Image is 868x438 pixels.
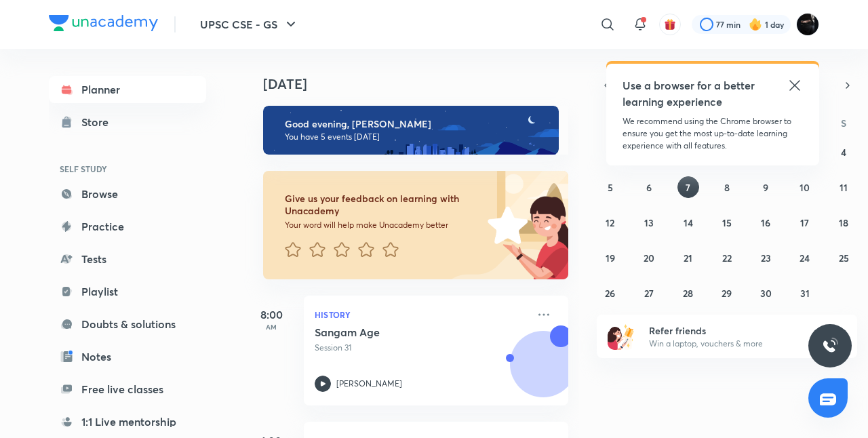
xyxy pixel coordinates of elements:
a: Company Logo [49,15,158,35]
button: October 25, 2025 [833,247,854,268]
p: [PERSON_NAME] [336,378,402,390]
button: October 12, 2025 [599,212,621,233]
img: avatar [664,18,676,31]
abbr: October 31, 2025 [800,287,810,300]
abbr: October 14, 2025 [684,216,693,229]
h5: 8:00 [244,306,298,323]
a: Free live classes [49,376,206,403]
button: October 27, 2025 [638,282,660,304]
button: October 9, 2025 [755,176,776,198]
img: Shabnam Shah [796,13,819,36]
a: Planner [49,76,206,103]
button: October 29, 2025 [716,282,738,304]
abbr: Saturday [841,117,846,130]
button: October 20, 2025 [638,247,660,268]
abbr: October 7, 2025 [686,181,690,194]
img: referral [608,323,635,350]
a: Store [49,108,206,136]
abbr: October 10, 2025 [800,181,810,194]
abbr: October 19, 2025 [606,252,615,264]
button: October 17, 2025 [794,212,816,233]
button: UPSC CSE - GS [192,11,307,38]
button: October 23, 2025 [755,247,776,268]
button: October 15, 2025 [716,212,738,233]
p: AM [244,323,298,331]
abbr: October 18, 2025 [839,216,848,229]
button: October 6, 2025 [638,176,660,198]
button: October 4, 2025 [833,141,854,163]
button: October 10, 2025 [794,176,816,198]
button: October 26, 2025 [599,282,621,304]
button: October 28, 2025 [677,282,699,304]
abbr: October 30, 2025 [760,287,772,300]
button: October 21, 2025 [677,247,699,268]
h6: Good evening, [PERSON_NAME] [285,118,547,130]
button: October 19, 2025 [599,247,621,268]
abbr: October 28, 2025 [683,287,693,300]
abbr: October 27, 2025 [644,287,654,300]
abbr: October 29, 2025 [722,287,732,300]
abbr: October 4, 2025 [841,146,846,159]
a: 1:1 Live mentorship [49,408,206,435]
button: October 8, 2025 [716,176,738,198]
abbr: October 11, 2025 [840,181,848,194]
p: History [315,306,528,323]
a: Playlist [49,278,206,305]
abbr: October 8, 2025 [724,181,730,194]
h6: Give us your feedback on learning with Unacademy [285,193,483,217]
img: Company Logo [49,15,158,31]
button: October 30, 2025 [755,282,776,304]
button: October 7, 2025 [677,176,699,198]
button: October 18, 2025 [833,212,854,233]
button: October 22, 2025 [716,247,738,268]
a: Browse [49,180,206,207]
div: Store [81,114,117,130]
abbr: October 23, 2025 [761,252,771,264]
p: Win a laptop, vouchers & more [649,338,816,350]
p: We recommend using the Chrome browser to ensure you get the most up-to-date learning experience w... [623,115,803,152]
a: Doubts & solutions [49,311,206,338]
p: You have 5 events [DATE] [285,132,547,142]
button: October 13, 2025 [638,212,660,233]
button: October 31, 2025 [794,282,816,304]
a: Practice [49,213,206,240]
abbr: October 15, 2025 [722,216,732,229]
abbr: October 20, 2025 [644,252,654,264]
button: October 16, 2025 [755,212,776,233]
button: October 14, 2025 [677,212,699,233]
abbr: October 17, 2025 [800,216,809,229]
abbr: October 21, 2025 [684,252,692,264]
abbr: October 9, 2025 [763,181,768,194]
button: October 5, 2025 [599,176,621,198]
h5: Use a browser for a better learning experience [623,77,757,110]
h5: Sangam Age [315,325,484,339]
button: October 24, 2025 [794,247,816,268]
abbr: October 5, 2025 [608,181,613,194]
abbr: October 13, 2025 [644,216,654,229]
img: Avatar [511,338,576,403]
img: feedback_image [441,171,568,279]
h4: [DATE] [263,76,582,92]
h6: SELF STUDY [49,157,206,180]
abbr: October 24, 2025 [800,252,810,264]
a: Tests [49,245,206,273]
abbr: October 26, 2025 [605,287,615,300]
button: avatar [659,14,681,35]
button: October 11, 2025 [833,176,854,198]
h6: Refer friends [649,323,816,338]
abbr: October 16, 2025 [761,216,770,229]
img: ttu [822,338,838,354]
p: Session 31 [315,342,528,354]
abbr: October 12, 2025 [606,216,614,229]
a: Notes [49,343,206,370]
p: Your word will help make Unacademy better [285,220,483,231]
abbr: October 22, 2025 [722,252,732,264]
abbr: October 25, 2025 [839,252,849,264]
abbr: October 6, 2025 [646,181,652,194]
img: evening [263,106,559,155]
img: streak [749,18,762,31]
